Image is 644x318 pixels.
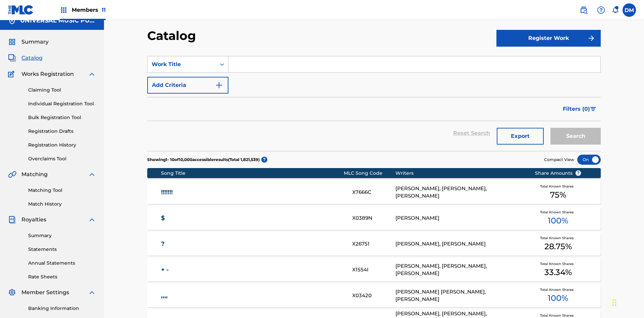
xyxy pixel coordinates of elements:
span: Total Known Shares [540,235,576,241]
div: MLC Song Code [344,170,395,177]
a: !!!!!!! [161,189,343,196]
div: [PERSON_NAME], [PERSON_NAME], [PERSON_NAME] [395,262,525,277]
div: Work Title [152,60,212,68]
a: $ [161,214,343,222]
p: Showing 1 - 10 of 10,000 accessible results (Total 1,821,539 ) [147,157,260,163]
span: Member Settings [21,288,69,297]
span: Share Amounts [535,170,581,177]
a: Statements [28,246,96,253]
img: Summary [8,38,16,46]
img: 9d2ae6d4665cec9f34b9.svg [215,81,223,89]
span: Summary [21,38,49,46]
span: Members [72,6,106,14]
h5: UNIVERSAL MUSIC PUB GROUP [20,17,96,24]
a: Match History [28,201,96,208]
img: Catalog [8,54,16,62]
img: help [597,6,605,14]
div: [PERSON_NAME] [395,214,525,222]
a: SummarySummary [8,38,49,46]
span: 33.34 % [544,266,572,278]
span: 75 % [550,189,566,201]
img: filter [590,107,596,111]
img: f7272a7cc735f4ea7f67.svg [587,34,595,42]
span: Royalties [21,216,46,224]
img: search [580,6,588,14]
span: ? [261,157,267,163]
img: Royalties [8,216,16,224]
span: Total Known Shares [540,184,576,189]
span: Total Known Shares [540,313,576,318]
div: Drag [612,293,616,313]
a: Public Search [577,3,590,17]
h2: Catalog [147,28,199,43]
span: ? [576,170,581,176]
a: Rate Sheets [28,273,96,280]
img: Top Rightsholders [60,6,68,14]
a: Summary [28,232,96,239]
a: Banking Information [28,305,96,312]
a: Annual Statements [28,260,96,267]
img: Accounts [8,17,16,25]
span: Catalog [21,54,43,62]
button: Filters (0) [559,101,601,117]
div: Notifications [612,7,619,13]
img: Works Registration [8,70,17,78]
div: Help [594,3,608,17]
iframe: Chat Widget [610,286,644,318]
div: X1554I [352,266,395,274]
div: User Menu [623,3,636,17]
img: expand [88,288,96,297]
span: Total Known Shares [540,210,576,215]
button: Register Work [496,30,601,47]
a: ,,,, [161,292,343,300]
span: Filters ( 0 ) [563,105,590,113]
img: MLC Logo [8,5,34,15]
img: Matching [8,170,16,178]
div: X03420 [352,292,395,300]
div: [PERSON_NAME], [PERSON_NAME], [PERSON_NAME] [395,185,525,200]
a: Individual Registration Tool [28,100,96,107]
button: Add Criteria [147,77,228,94]
span: Total Known Shares [540,261,576,266]
div: Song Title [161,170,344,177]
a: Bulk Registration Tool [28,114,96,121]
span: Compact View [544,157,574,163]
img: Member Settings [8,288,16,297]
div: Writers [395,170,525,177]
span: 28.75 % [544,241,572,253]
a: Matching Tool [28,187,96,194]
a: ? [161,240,343,248]
span: Matching [21,170,48,178]
a: Registration Drafts [28,128,96,135]
img: expand [88,216,96,224]
span: 100 % [548,215,568,227]
span: 11 [102,7,106,13]
div: X0389N [352,214,395,222]
img: expand [88,70,96,78]
a: Registration History [28,142,96,149]
span: 100 % [548,292,568,304]
span: Works Registration [21,70,74,78]
div: [PERSON_NAME] [PERSON_NAME], [PERSON_NAME] [395,288,525,303]
span: Total Known Shares [540,287,576,292]
a: CatalogCatalog [8,54,43,62]
a: Overclaims Tool [28,155,96,162]
a: Claiming Tool [28,87,96,94]
div: X26751 [352,240,395,248]
div: [PERSON_NAME], [PERSON_NAME] [395,240,525,248]
div: X7666C [352,189,395,196]
img: expand [88,170,96,178]
a: + - [161,266,343,274]
button: Export [497,128,544,145]
form: Search Form [147,56,601,151]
